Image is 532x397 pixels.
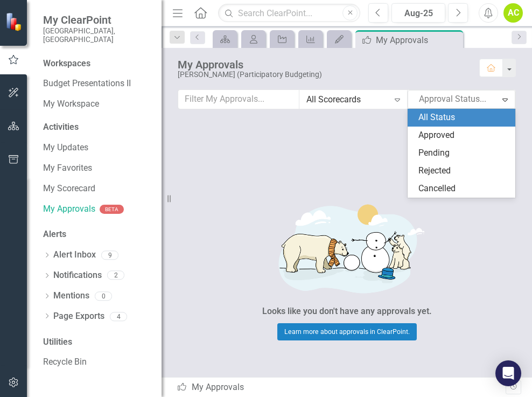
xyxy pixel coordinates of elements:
[178,71,468,79] div: [PERSON_NAME] (Participatory Budgeting)
[43,13,151,26] span: My ClearPoint
[43,228,151,241] div: Alerts
[43,98,151,110] a: My Workspace
[418,129,509,142] div: Approved
[277,323,417,340] a: Learn more about approvals in ClearPoint.
[53,269,102,282] a: Notifications
[43,26,151,44] small: [GEOGRAPHIC_DATA], [GEOGRAPHIC_DATA]
[418,147,509,159] div: Pending
[391,3,445,23] button: Aug-25
[95,291,112,301] div: 0
[306,94,389,106] div: All Scorecards
[495,360,521,386] div: Open Intercom Messenger
[376,33,460,47] div: My Approvals
[177,381,506,394] div: My Approvals
[43,78,151,90] a: Budget Presentations II
[418,112,509,124] div: All Status
[415,93,490,106] div: Approval Status...
[185,193,508,303] img: Getting started
[43,142,151,154] a: My Updates
[43,162,151,175] a: My Favorites
[418,165,509,177] div: Rejected
[53,310,104,323] a: Page Exports
[178,59,468,71] div: My Approvals
[5,12,24,31] img: ClearPoint Strategy
[107,271,124,280] div: 2
[395,7,442,20] div: Aug-25
[53,290,89,302] a: Mentions
[43,336,151,349] div: Utilities
[43,58,90,70] div: Workspaces
[262,305,432,318] div: Looks like you don't have any approvals yet.
[218,4,360,23] input: Search ClearPoint...
[110,312,127,321] div: 4
[43,203,95,215] a: My Approvals
[53,249,96,261] a: Alert Inbox
[100,205,124,214] div: BETA
[43,183,151,195] a: My Scorecard
[43,121,151,134] div: Activities
[503,3,523,23] button: AC
[43,356,151,368] a: Recycle Bin
[178,89,299,109] input: Filter My Approvals...
[418,183,509,195] div: Cancelled
[101,250,118,260] div: 9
